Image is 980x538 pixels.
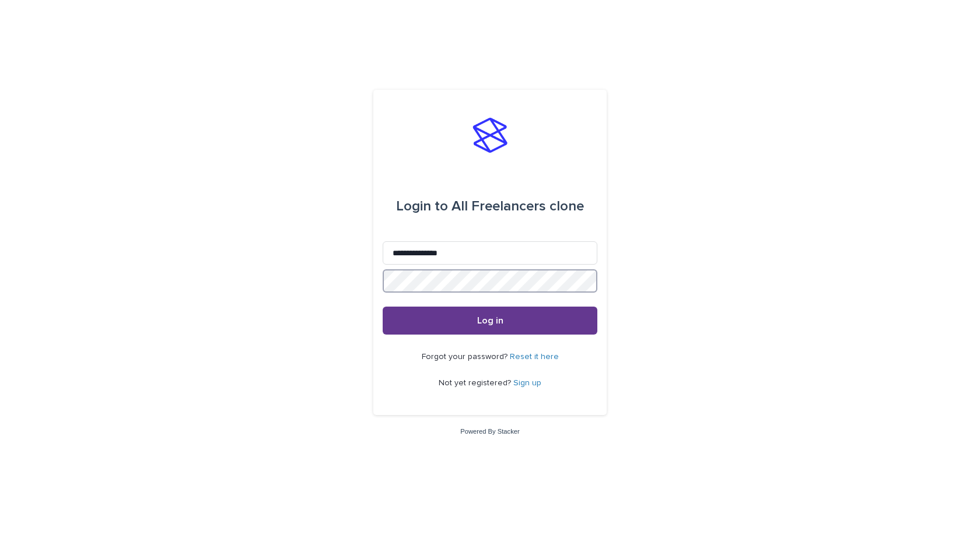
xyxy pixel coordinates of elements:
[383,307,597,335] button: Log in
[439,379,513,387] span: Not yet registered?
[477,316,503,325] span: Log in
[510,353,559,361] a: Reset it here
[473,118,508,153] img: stacker-logo-s-only.png
[396,199,448,213] span: Login to
[396,190,584,223] div: All Freelancers clone
[460,428,519,435] a: Powered By Stacker
[422,353,510,361] span: Forgot your password?
[513,379,541,387] a: Sign up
